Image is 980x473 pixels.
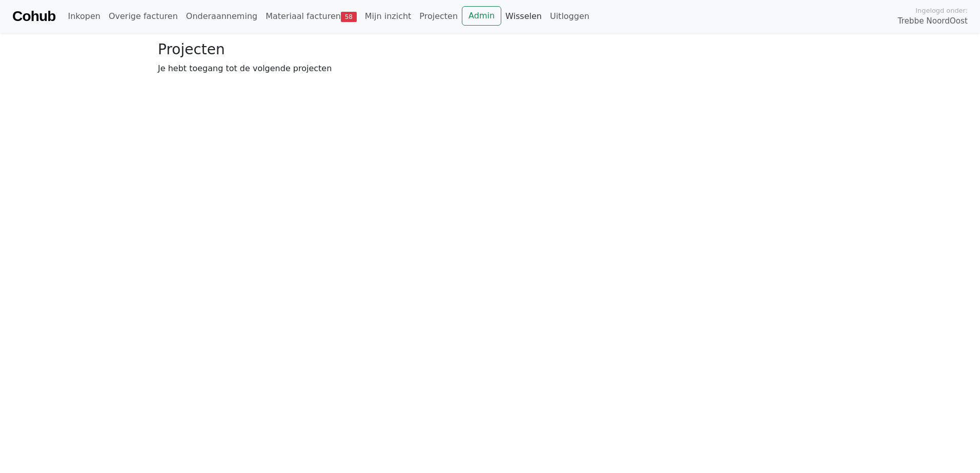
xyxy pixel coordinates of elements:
[182,6,261,27] a: Onderaanneming
[546,6,594,27] a: Uitloggen
[462,6,501,26] a: Admin
[898,15,968,27] span: Trebbe NoordOost
[158,62,822,75] p: Je hebt toegang tot de volgende projecten
[158,41,822,58] h3: Projecten
[361,6,416,27] a: Mijn inzicht
[261,6,361,27] a: Materiaal facturen58
[501,6,546,27] a: Wisselen
[415,6,462,27] a: Projecten
[341,12,357,22] span: 58
[105,6,182,27] a: Overige facturen
[64,6,104,27] a: Inkopen
[12,4,55,29] a: Cohub
[915,6,968,15] span: Ingelogd onder:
